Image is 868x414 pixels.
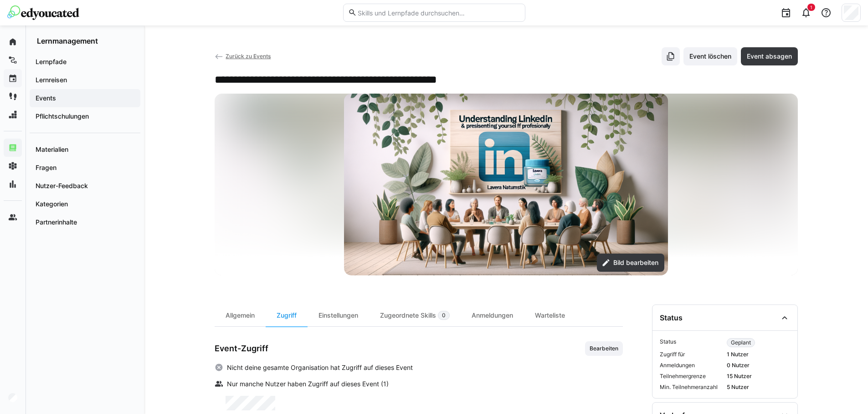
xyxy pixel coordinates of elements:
[745,52,793,61] span: Event absagen
[524,304,576,326] div: Warteliste
[227,363,413,372] span: Nicht deine gesamte Organisation hat Zugriff auf dieses Event
[612,258,660,267] span: Bild bearbeiten
[215,53,271,60] a: Zurück zu Events
[683,47,737,65] button: Event löschen
[727,384,790,391] span: 5 Nutzer
[585,341,623,356] button: Bearbeiten
[369,304,461,326] div: Zugeordnete Skills
[660,373,723,380] span: Teilnehmergrenze
[660,351,723,358] span: Zugriff für
[688,52,733,61] span: Event löschen
[461,304,524,326] div: Anmeldungen
[727,373,790,380] span: 15 Nutzer
[227,379,389,389] span: Nur manche Nutzer haben Zugriff auf dieses Event (1)
[660,313,683,322] div: Status
[660,338,723,347] span: Status
[215,344,268,354] h3: Event-Zugriff
[215,304,266,326] div: Allgemein
[442,312,446,319] span: 0
[731,339,751,346] span: Geplant
[727,362,790,369] span: 0 Nutzer
[589,345,619,352] span: Bearbeiten
[597,254,664,272] button: Bild bearbeiten
[727,351,790,358] span: 1 Nutzer
[660,384,723,391] span: Min. Teilnehmeranzahl
[741,47,798,65] button: Event absagen
[660,362,723,369] span: Anmeldungen
[810,5,812,10] span: 1
[308,304,369,326] div: Einstellungen
[226,53,271,60] span: Zurück zu Events
[266,304,308,326] div: Zugriff
[357,9,520,17] input: Skills und Lernpfade durchsuchen…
